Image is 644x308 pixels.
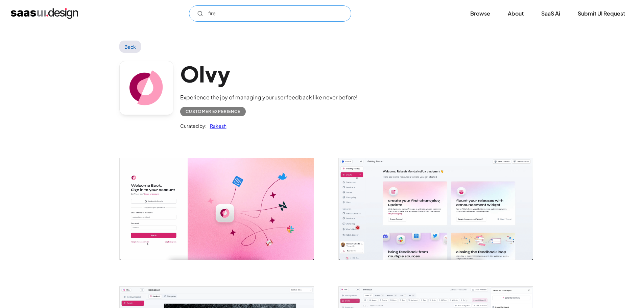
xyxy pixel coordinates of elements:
[570,6,633,21] a: Submit UI Request
[189,5,351,22] form: Email Form
[339,158,533,259] a: open lightbox
[500,6,532,21] a: About
[180,122,207,130] div: Curated by:
[119,41,141,53] a: Back
[189,5,351,22] input: Search UI designs you're looking for...
[339,158,533,259] img: 64151e20babae48621cbc73d_Olvy%20Getting%20Started.png
[120,158,314,259] img: 64151e20babae4e17ecbc73e_Olvy%20Sign%20In.png
[11,8,78,19] a: home
[533,6,568,21] a: SaaS Ai
[186,108,240,116] div: Customer Experience
[180,93,358,101] div: Experience the joy of managing your user feedback like never before!
[180,61,358,87] h1: Olvy
[207,122,226,130] a: Rakesh
[462,6,498,21] a: Browse
[120,158,314,259] a: open lightbox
